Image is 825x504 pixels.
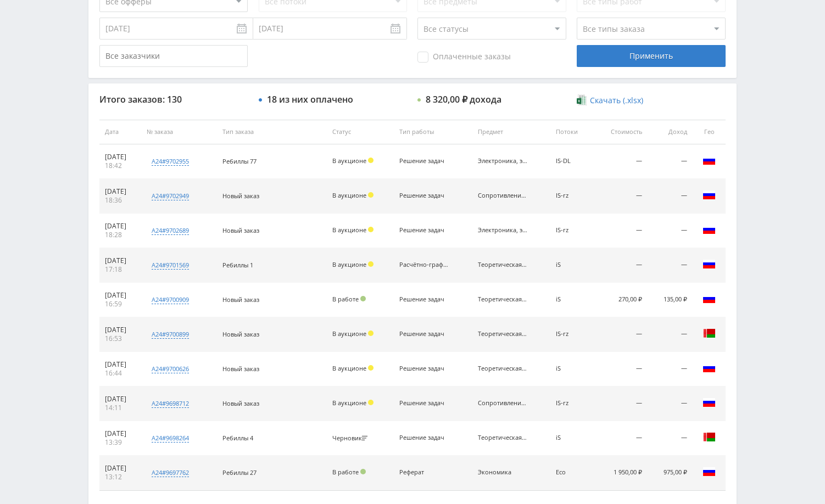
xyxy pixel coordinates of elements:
[332,260,366,268] span: В аукционе
[399,296,449,303] div: Решение задач
[703,465,716,478] img: rus.png
[152,434,189,443] div: a24#9698264
[556,365,588,372] div: iS
[105,395,136,404] div: [DATE]
[550,120,593,144] th: Потоки
[368,331,374,336] span: Холд
[426,94,501,104] div: 8 320,00 ₽ дохода
[222,192,259,200] span: Новый заказ
[222,468,257,477] span: Ребиллы 27
[577,94,586,105] img: xlsx
[556,400,588,407] div: IS-rz
[105,473,136,481] div: 13:12
[399,469,449,476] div: Реферат
[556,261,588,268] div: iS
[703,430,716,444] img: blr.png
[648,248,693,283] td: —
[152,192,189,200] div: a24#9702949
[693,120,726,144] th: Гео
[593,248,648,283] td: —
[105,161,136,170] div: 18:42
[590,96,643,105] span: Скачать (.xlsx)
[399,158,449,165] div: Решение задач
[399,365,449,372] div: Решение задач
[368,261,374,267] span: Холд
[593,456,648,490] td: 1 950,00 ₽
[593,421,648,456] td: —
[648,352,693,387] td: —
[152,468,189,477] div: a24#9697762
[327,120,394,144] th: Статус
[105,222,136,231] div: [DATE]
[472,120,550,144] th: Предмет
[152,157,189,166] div: a24#9702955
[105,326,136,334] div: [DATE]
[556,296,588,303] div: iS
[105,291,136,300] div: [DATE]
[478,158,527,165] div: Электроника, электротехника, радиотехника
[105,429,136,438] div: [DATE]
[332,468,359,476] span: В работе
[703,292,716,305] img: rus.png
[99,94,248,104] div: Итого заказов: 130
[478,434,527,441] div: Теоретическая механика
[648,421,693,456] td: —
[648,387,693,421] td: —
[222,226,259,234] span: Новый заказ
[368,192,374,198] span: Холд
[399,400,449,407] div: Решение задач
[105,438,136,447] div: 13:39
[332,399,366,407] span: В аукционе
[648,317,693,352] td: —
[556,227,588,234] div: IS-rz
[222,295,259,304] span: Новый заказ
[478,261,527,268] div: Теоретическая механика
[105,360,136,369] div: [DATE]
[368,400,374,405] span: Холд
[556,158,588,165] div: IS-DL
[332,295,359,303] span: В работе
[648,144,693,179] td: —
[99,120,141,144] th: Дата
[478,227,527,234] div: Электроника, электротехника, радиотехника
[417,52,511,63] span: Оплаченные заказы
[152,226,189,235] div: a24#9702689
[267,94,353,104] div: 18 из них оплачено
[593,214,648,248] td: —
[478,400,527,407] div: Сопротивление материалов
[556,192,588,199] div: IS-rz
[222,261,253,269] span: Ребиллы 1
[360,296,366,301] span: Подтвержден
[360,469,366,474] span: Подтвержден
[556,331,588,338] div: IS-rz
[648,456,693,490] td: 975,00 ₽
[222,157,257,165] span: Ребиллы 77
[593,179,648,214] td: —
[332,364,366,372] span: В аукционе
[152,399,189,408] div: a24#9698712
[593,387,648,421] td: —
[478,331,527,338] div: Теоретическая механика
[152,365,189,373] div: a24#9700626
[394,120,472,144] th: Тип работы
[399,434,449,441] div: Решение задач
[368,227,374,232] span: Холд
[141,120,216,144] th: № заказа
[703,188,716,201] img: rus.png
[648,214,693,248] td: —
[593,317,648,352] td: —
[593,352,648,387] td: —
[577,45,725,67] div: Применить
[368,158,374,163] span: Холд
[399,331,449,338] div: Решение задач
[332,435,370,442] div: Черновик
[703,361,716,374] img: rus.png
[399,192,449,199] div: Решение задач
[703,257,716,271] img: rus.png
[556,434,588,441] div: iS
[99,45,248,67] input: Все заказчики
[105,300,136,309] div: 16:59
[332,329,366,338] span: В аукционе
[648,179,693,214] td: —
[399,227,449,234] div: Решение задач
